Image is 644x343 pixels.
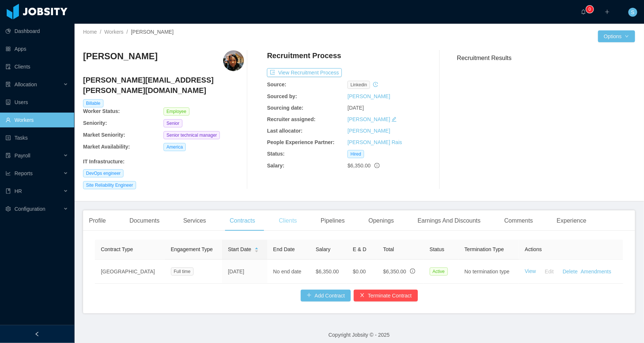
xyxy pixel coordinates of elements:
span: Active [430,267,448,276]
i: icon: setting [6,206,11,212]
a: Workers [104,29,123,35]
span: info-circle [410,269,415,274]
a: View [525,269,536,274]
img: a3c6c731-e83c-4a32-a118-c35a37c83cd3_665498b429ff3-400w.png [223,50,244,71]
b: Status: [267,151,284,157]
a: icon: profileTasks [6,130,68,145]
span: Actions [525,246,542,252]
span: Engagement Type [171,246,213,252]
span: Termination Type [465,246,504,252]
span: America [164,143,186,151]
div: Clients [273,210,303,231]
span: Billable [83,99,103,107]
span: Configuration [14,206,45,212]
span: Senior technical manager [164,131,220,139]
div: Documents [123,210,165,231]
td: [GEOGRAPHIC_DATA] [95,260,165,284]
span: linkedin [347,81,370,89]
span: $0.00 [353,269,366,274]
div: Contracts [224,210,261,231]
a: icon: exportView Recruitment Process [267,70,342,76]
b: Salary: [267,163,284,169]
div: Sort [254,246,259,252]
b: Recruiter assigned: [267,116,316,122]
b: Seniority: [83,120,107,126]
a: Home [83,29,97,35]
span: Start Date [228,246,251,253]
td: No termination type [459,260,519,284]
div: Profile [83,210,112,231]
span: / [126,29,128,35]
div: Comments [498,210,539,231]
button: Optionsicon: down [598,30,635,42]
button: icon: plusAdd Contract [301,290,351,302]
span: End Date [273,246,295,252]
span: Hired [347,150,364,158]
span: Payroll [14,153,30,159]
span: Reports [14,170,33,176]
span: Status [430,246,445,252]
i: icon: plus [605,9,610,14]
div: Experience [551,210,592,231]
b: Worker Status: [83,108,120,114]
span: Senior [164,119,182,127]
span: Allocation [14,81,37,87]
b: IT Infrastructure : [83,159,125,164]
b: Sourced by: [267,93,297,99]
span: Total [383,246,394,252]
span: E & D [353,246,367,252]
b: Market Seniority: [83,132,125,138]
i: icon: caret-down [254,249,258,252]
button: icon: closeTerminate Contract [354,290,417,302]
span: S [631,8,634,17]
span: DevOps engineer [83,169,123,177]
div: Services [177,210,212,231]
div: Earnings And Discounts [412,210,486,231]
h4: [PERSON_NAME][EMAIL_ADDRESS][PERSON_NAME][DOMAIN_NAME] [83,75,244,96]
a: icon: appstoreApps [6,41,68,56]
span: $6,350.00 [316,269,339,274]
h4: Recruitment Process [267,50,341,61]
span: Contract Type [101,246,133,252]
b: Sourcing date: [267,105,303,111]
span: [DATE] [347,105,364,111]
span: $6,350.00 [383,269,406,274]
i: icon: solution [6,82,11,87]
sup: 0 [586,6,594,13]
i: icon: bell [581,9,586,14]
i: icon: line-chart [6,171,11,176]
i: icon: edit [392,117,397,122]
a: [PERSON_NAME] [347,128,390,134]
i: icon: history [373,82,378,87]
a: icon: userWorkers [6,113,68,127]
td: [DATE] [222,260,267,284]
span: $6,350.00 [347,163,370,169]
span: [PERSON_NAME] [131,29,174,35]
span: Employee [164,107,189,116]
span: Salary [316,246,331,252]
a: [PERSON_NAME] Rais [347,139,402,145]
span: Site Reliability Engineer [83,181,136,189]
b: Last allocator: [267,128,303,134]
h3: Recruitment Results [457,53,635,63]
b: Source: [267,81,286,87]
button: Edit [536,266,560,277]
h3: [PERSON_NAME] [83,50,158,62]
i: icon: book [6,189,11,194]
button: icon: exportView Recruitment Process [267,68,342,77]
i: icon: file-protect [6,153,11,158]
a: icon: auditClients [6,59,68,74]
b: People Experience Partner: [267,139,334,145]
span: HR [14,188,22,194]
b: Market Availability: [83,144,130,150]
i: icon: caret-up [254,247,258,249]
span: info-circle [374,163,380,168]
td: No end date [267,260,310,284]
span: Full time [171,267,194,276]
a: icon: robotUsers [6,95,68,110]
a: [PERSON_NAME] [347,116,390,122]
span: / [100,29,101,35]
a: icon: pie-chartDashboard [6,24,68,39]
a: [PERSON_NAME] [347,93,390,99]
div: Openings [363,210,400,231]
